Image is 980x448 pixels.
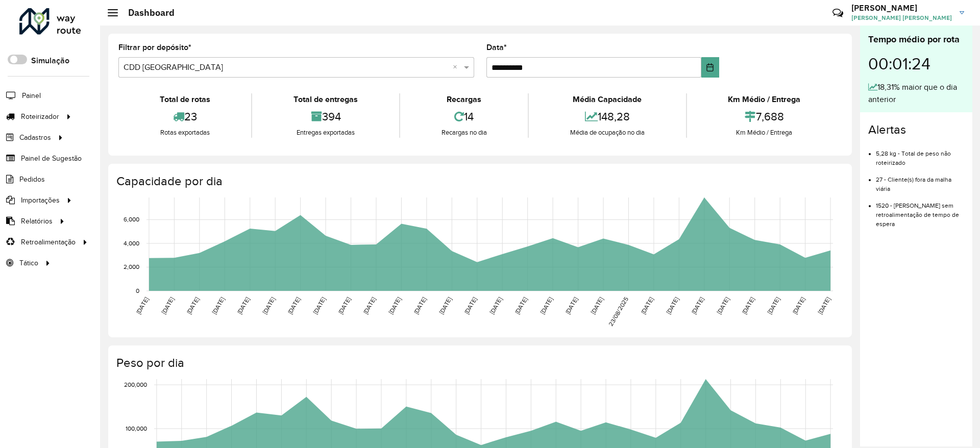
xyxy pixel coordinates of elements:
[21,195,60,206] span: Importações
[21,111,59,122] span: Roteirizador
[851,13,952,22] span: [PERSON_NAME] [PERSON_NAME]
[116,356,842,370] h4: Peso por dia
[876,167,964,193] li: 27 - Cliente(s) fora da malha viária
[118,41,191,54] label: Filtrar por depósito
[766,296,781,315] text: [DATE]
[121,106,249,128] div: 23
[463,296,478,315] text: [DATE]
[531,106,683,128] div: 148,28
[19,174,45,185] span: Pedidos
[362,296,377,315] text: [DATE]
[185,296,200,315] text: [DATE]
[539,296,554,315] text: [DATE]
[255,128,396,138] div: Entregas exportadas
[135,296,150,315] text: [DATE]
[868,33,964,46] div: Tempo médio por rota
[513,296,528,315] text: [DATE]
[876,141,964,167] li: 5,28 kg - Total de peso não roteirizado
[286,296,301,315] text: [DATE]
[124,216,139,223] text: 6,000
[211,296,226,315] text: [DATE]
[337,296,352,315] text: [DATE]
[261,296,276,315] text: [DATE]
[665,296,680,315] text: [DATE]
[690,128,839,138] div: Km Médio / Entrega
[607,296,629,328] text: 23/08/2025
[868,46,964,81] div: 00:01:24
[531,128,683,138] div: Média de ocupação no dia
[121,93,249,106] div: Total de rotas
[690,296,705,315] text: [DATE]
[255,106,396,128] div: 394
[531,93,683,106] div: Média Capacidade
[22,90,41,101] span: Painel
[118,7,175,18] h2: Dashboard
[851,3,952,13] h3: [PERSON_NAME]
[312,296,327,315] text: [DATE]
[255,93,396,106] div: Total de entregas
[31,55,69,67] label: Simulação
[741,296,755,315] text: [DATE]
[690,106,839,128] div: 7,688
[564,296,579,315] text: [DATE]
[236,296,251,315] text: [DATE]
[116,174,842,189] h4: Capacidade por dia
[124,240,139,246] text: 4,000
[136,287,139,294] text: 0
[438,296,453,315] text: [DATE]
[124,264,139,270] text: 2,000
[412,296,427,315] text: [DATE]
[701,57,719,78] button: Choose Date
[19,258,38,268] span: Tático
[124,381,147,388] text: 200,000
[876,193,964,229] li: 1520 - [PERSON_NAME] sem retroalimentação de tempo de espera
[387,296,402,315] text: [DATE]
[589,296,604,315] text: [DATE]
[488,296,503,315] text: [DATE]
[486,41,507,54] label: Data
[827,2,849,24] a: Contato Rápido
[817,296,831,315] text: [DATE]
[690,93,839,106] div: Km Médio / Entrega
[716,296,730,315] text: [DATE]
[160,296,175,315] text: [DATE]
[21,153,82,164] span: Painel de Sugestão
[868,122,964,137] h4: Alertas
[403,93,525,106] div: Recargas
[453,61,461,73] span: Clear all
[791,296,806,315] text: [DATE]
[868,81,964,106] div: 18,31% maior que o dia anterior
[19,132,51,143] span: Cadastros
[403,128,525,138] div: Recargas no dia
[21,237,76,247] span: Retroalimentação
[126,425,147,432] text: 100,000
[640,296,654,315] text: [DATE]
[21,216,53,227] span: Relatórios
[121,128,249,138] div: Rotas exportadas
[403,106,525,128] div: 14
